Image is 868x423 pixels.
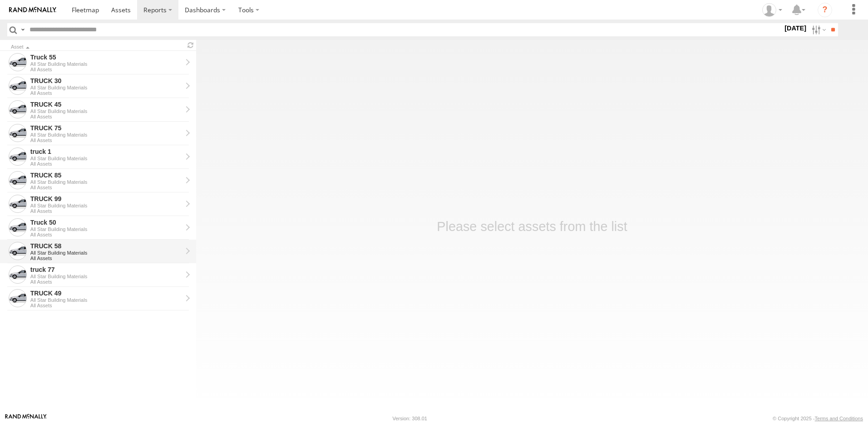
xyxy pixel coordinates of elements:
div: Thomas Crowe [759,3,785,17]
div: Click to Sort [11,45,182,49]
div: All Assets [30,303,182,308]
img: rand-logo.svg [9,7,56,13]
div: TRUCK 58 - View Asset History [30,242,182,250]
div: All Assets [30,138,182,143]
div: TRUCK 49 - View Asset History [30,289,182,297]
div: All Assets [30,67,182,72]
div: All Star Building Materials [30,61,182,67]
label: Search Query [19,23,26,36]
div: All Assets [30,256,182,261]
div: All Star Building Materials [30,85,182,90]
div: All Star Building Materials [30,132,182,138]
label: [DATE] [783,23,808,33]
div: TRUCK 99 - View Asset History [30,195,182,203]
div: All Assets [30,279,182,285]
a: Visit our Website [5,414,47,423]
a: Terms and Conditions [815,416,863,421]
label: Search Filter Options [808,23,828,36]
div: All Star Building Materials [30,226,182,232]
div: All Star Building Materials [30,274,182,279]
div: All Star Building Materials [30,179,182,185]
div: All Star Building Materials [30,297,182,303]
div: TRUCK 30 - View Asset History [30,77,182,85]
div: TRUCK 85 - View Asset History [30,171,182,179]
div: Truck 50 - View Asset History [30,218,182,226]
i: ? [818,3,832,17]
div: All Assets [30,114,182,119]
div: TRUCK 45 - View Asset History [30,100,182,108]
div: All Star Building Materials [30,108,182,114]
div: All Assets [30,161,182,167]
div: Version: 308.01 [393,416,427,421]
div: All Assets [30,232,182,237]
div: All Assets [30,90,182,96]
div: Truck 55 - View Asset History [30,53,182,61]
div: © Copyright 2025 - [773,416,863,421]
div: All Assets [30,185,182,190]
div: All Assets [30,208,182,214]
span: Refresh [185,41,196,49]
div: TRUCK 75 - View Asset History [30,124,182,132]
div: All Star Building Materials [30,203,182,208]
div: All Star Building Materials [30,250,182,256]
div: truck 1 - View Asset History [30,148,182,156]
div: truck 77 - View Asset History [30,266,182,274]
div: All Star Building Materials [30,156,182,161]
